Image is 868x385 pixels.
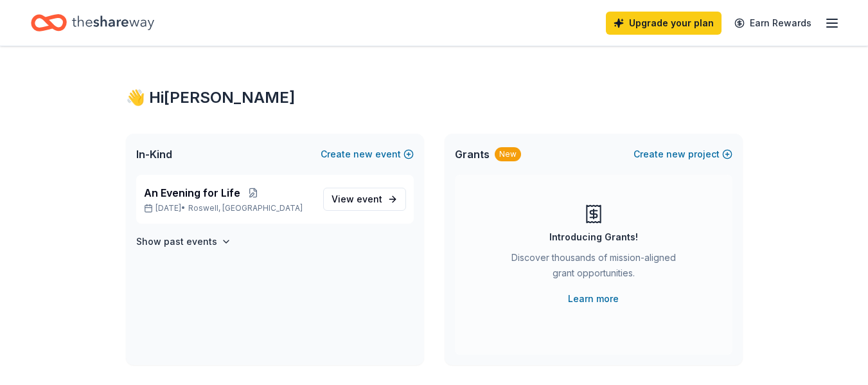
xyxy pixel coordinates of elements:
[332,192,382,207] span: View
[31,8,154,38] a: Home
[321,147,414,162] button: Createnewevent
[495,147,521,161] div: New
[455,147,490,162] span: Grants
[144,185,240,201] span: An Evening for Life
[126,87,743,108] div: 👋 Hi [PERSON_NAME]
[506,250,681,286] div: Discover thousands of mission-aligned grant opportunities.
[136,234,217,249] h4: Show past events
[568,291,619,307] a: Learn more
[606,12,722,35] a: Upgrade your plan
[633,147,732,162] button: Createnewproject
[136,147,172,162] span: In-Kind
[666,147,686,162] span: new
[144,203,313,213] p: [DATE] •
[188,203,303,213] span: Roswell, [GEOGRAPHIC_DATA]
[549,229,638,245] div: Introducing Grants!
[323,188,406,211] a: View event
[727,12,819,35] a: Earn Rewards
[353,147,373,162] span: new
[136,234,231,249] button: Show past events
[357,193,382,204] span: event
